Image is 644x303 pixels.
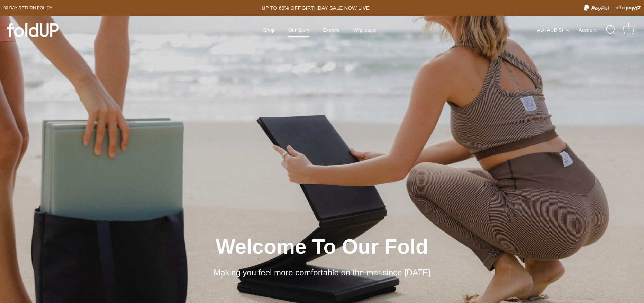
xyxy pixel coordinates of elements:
a: Our Story [282,23,316,37]
h1: Welcome To Our Fold [31,234,613,259]
button: AU (AUD $) [537,27,577,33]
a: Cart [621,22,636,38]
a: Shop [257,23,281,37]
a: 30 day Return policy [3,4,52,12]
a: Explore [317,23,346,37]
a: foldUP [7,23,110,37]
div: 0 [625,27,632,34]
a: Account [579,26,609,34]
div: Primary navigation [246,23,394,37]
p: Making you feel more comfortable on the mat since [DATE] [177,266,468,279]
img: foldUP [7,23,59,37]
a: Search [604,22,619,38]
a: Wholesale [347,23,383,37]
